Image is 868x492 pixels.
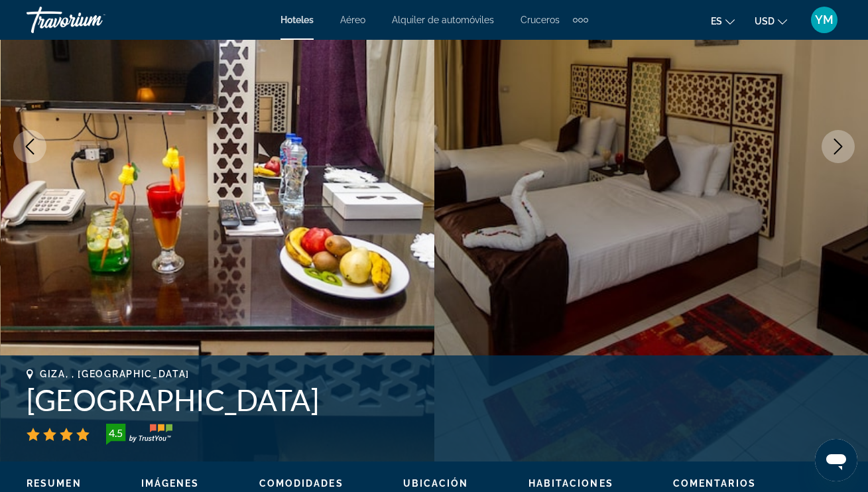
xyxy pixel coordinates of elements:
[521,15,560,25] a: Cruceros
[27,383,841,417] h1: [GEOGRAPHIC_DATA]
[755,16,775,27] span: USD
[673,478,756,489] span: Comentarios
[259,477,343,489] button: Comodidades
[403,477,469,489] button: Ubicación
[822,130,855,163] button: Next image
[392,15,494,25] a: Alquiler de automóviles
[528,478,613,489] span: Habitaciones
[141,477,200,489] button: Imágenes
[403,478,469,489] span: Ubicación
[13,130,46,163] button: Previous image
[27,478,82,489] span: Resumen
[815,13,834,27] span: YM
[27,3,159,37] a: Travorium
[141,478,200,489] span: Imágenes
[40,369,190,379] span: Giza, , [GEOGRAPHIC_DATA]
[711,16,722,27] span: es
[340,15,365,25] a: Aéreo
[106,424,172,445] img: TrustYou guest rating badge
[815,439,857,481] iframe: Botón para iniciar la ventana de mensajería
[280,15,314,25] a: Hoteles
[573,9,588,31] button: Extra navigation items
[102,425,129,441] div: 4.5
[807,6,841,34] button: User Menu
[755,11,787,31] button: Change currency
[673,477,756,489] button: Comentarios
[711,11,735,31] button: Change language
[27,477,82,489] button: Resumen
[528,477,613,489] button: Habitaciones
[259,478,343,489] span: Comodidades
